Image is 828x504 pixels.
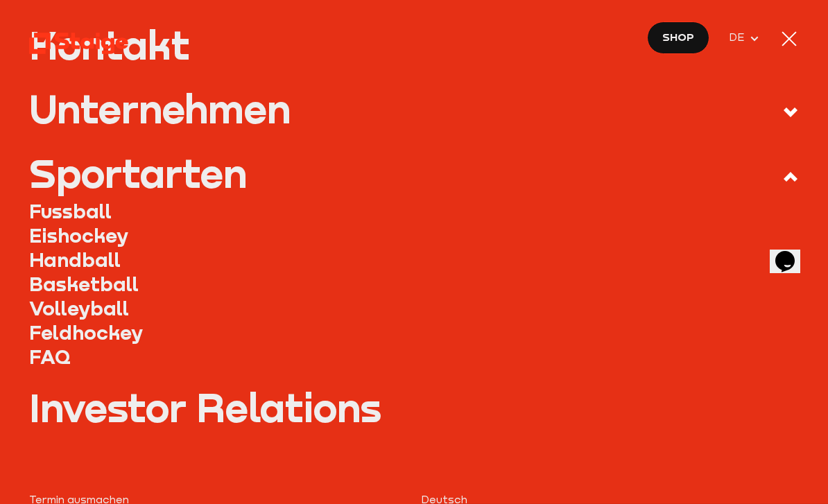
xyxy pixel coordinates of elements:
a: Feldhockey [29,320,799,345]
a: Shop [647,21,709,54]
span: DE [729,29,749,46]
a: Fussball [29,199,799,223]
iframe: chat widget [770,232,814,273]
a: Investor Relations [29,388,799,427]
a: Basketball [29,272,799,296]
a: Volleyball [29,296,799,320]
a: Eishockey [29,223,799,247]
a: Kontakt [29,26,799,64]
a: Handball [29,247,799,272]
a: FAQ [29,345,799,369]
div: Unternehmen [29,89,291,128]
span: Shop [662,28,694,45]
div: Sportarten [29,154,247,193]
